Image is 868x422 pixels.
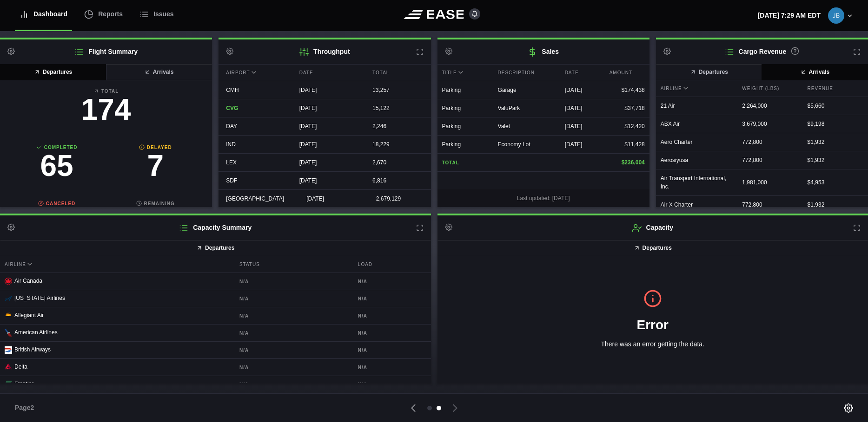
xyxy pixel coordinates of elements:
div: Title [437,65,493,81]
div: [GEOGRAPHIC_DATA] [219,190,292,208]
div: [DATE] [565,122,600,130]
div: 2,679,129 [369,190,431,208]
div: CMH [219,81,284,99]
span: Page 2 [15,403,38,413]
div: 13,257 [365,81,431,99]
div: Date [560,65,605,81]
div: ABX Air [656,115,737,133]
div: $174,438 [610,86,645,94]
button: Arrivals [106,64,212,80]
b: Completed [7,144,106,151]
div: Load [353,256,431,273]
div: [DATE] [292,154,358,171]
a: Delayed7 [106,144,205,185]
div: [DATE] [565,86,600,94]
div: 772,800 [737,196,802,214]
span: Air Canada [14,278,42,284]
div: SDF [219,172,284,189]
div: IND [219,136,284,153]
div: DAY [219,117,284,135]
div: Description [493,65,560,81]
a: Total174 [7,88,205,129]
div: [DATE] [565,140,600,149]
div: Weight (lbs) [737,80,802,97]
b: Canceled [7,200,106,207]
h3: 7 [106,151,205,181]
div: $12,420 [610,122,645,130]
b: Total [7,88,205,95]
h1: Error [452,315,854,335]
div: $37,718 [610,104,645,112]
button: Arrivals [762,64,868,80]
div: 2,670 [365,154,431,171]
div: Parking [442,104,489,112]
button: Departures [656,64,762,80]
b: N/A [239,364,346,371]
div: $ 1,932 [808,201,863,209]
div: Aero Charter [656,133,737,151]
b: N/A [239,278,346,285]
div: 3,679,000 [737,115,802,133]
div: [DATE] [565,104,600,112]
div: [DATE] [292,117,358,135]
div: Total [365,65,431,81]
a: Remaining102 [106,200,205,241]
div: 772,800 [737,133,802,151]
div: $ 1,932 [808,156,863,164]
h2: Cargo Revenue [656,39,868,64]
h2: Throughput [219,39,431,64]
b: Total [442,159,489,166]
div: 772,800 [737,151,802,169]
span: Allegiant Air [14,312,44,318]
span: [US_STATE] Airlines [14,295,65,301]
div: Parking [442,122,489,130]
span: British Airways [14,346,51,353]
div: $ 1,932 [808,138,863,146]
b: Remaining [106,200,205,207]
div: $ 4,953 [808,178,863,187]
span: American Airlines [14,329,58,336]
div: ValuPark [498,104,556,112]
b: N/A [358,312,426,319]
div: 15,122 [365,99,431,117]
div: [DATE] [292,81,358,99]
h3: 174 [7,95,205,124]
p: [DATE] 7:29 AM EDT [758,11,821,20]
b: N/A [239,295,346,302]
a: Completed65 [7,144,106,185]
b: N/A [358,330,426,337]
div: 1,981,000 [737,174,802,191]
b: N/A [358,381,426,388]
h2: Sales [437,39,649,64]
b: Delayed [106,144,205,151]
div: $ 9,198 [808,120,863,128]
div: [DATE] [292,172,358,189]
div: $11,428 [610,140,645,149]
div: Parking [442,140,489,149]
div: LEX [219,154,284,171]
div: Date [292,65,358,81]
div: [DATE] [299,190,361,208]
div: 2,246 [365,117,431,135]
div: Air Transport International, Inc. [656,169,737,195]
b: N/A [358,295,426,302]
b: N/A [239,347,346,354]
div: Status [235,256,351,273]
div: [DATE] [292,99,358,117]
b: N/A [358,347,426,354]
span: Delta [14,364,27,370]
b: N/A [239,312,346,319]
a: Canceled0 [7,200,106,241]
div: Parking [442,86,489,94]
div: [DATE] [292,136,358,153]
div: Valet [498,122,556,130]
div: $236,004 [610,158,645,167]
span: Frontier [14,381,33,387]
span: CVG [226,105,238,111]
div: Airline [656,80,737,97]
div: 18,229 [365,136,431,153]
b: N/A [239,330,346,337]
div: 2,264,000 [737,97,802,115]
div: Amount [605,65,649,81]
div: Garage [498,86,556,94]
